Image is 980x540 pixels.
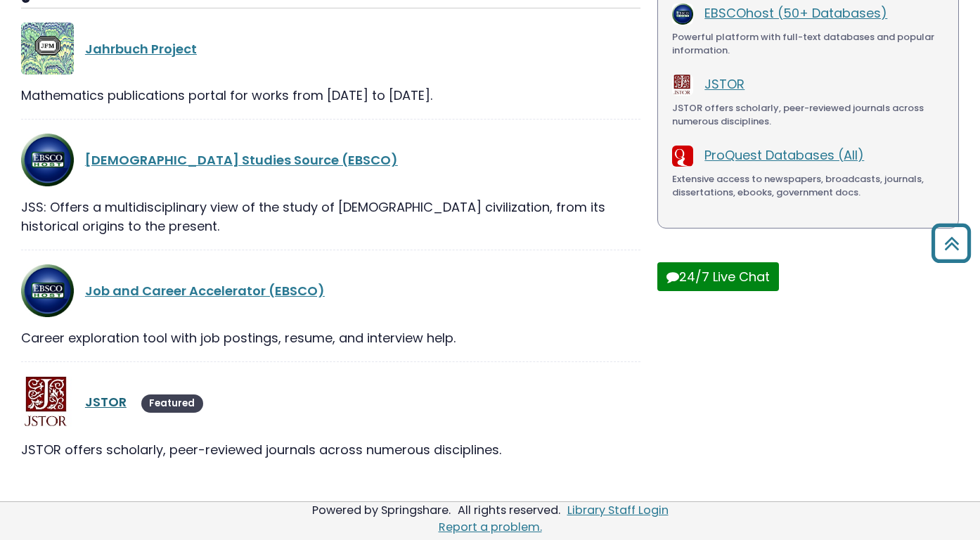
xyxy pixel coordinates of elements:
[704,4,887,22] a: EBSCOhost (50+ Databases)
[21,328,640,347] div: Career exploration tool with job postings, resume, and interview help.
[85,282,325,300] a: Job and Career Accelerator (EBSCO)
[456,502,562,518] div: All rights reserved.
[21,440,640,459] div: JSTOR offers scholarly, peer-reviewed journals across numerous disciplines.
[926,230,976,256] a: Back to Top
[672,30,944,58] div: Powerful platform with full-text databases and popular information.
[310,502,453,518] div: Powered by Springshare.
[85,40,197,58] a: Jahrbuch Project
[567,502,669,518] a: Library Staff Login
[672,172,944,200] div: Extensive access to newspapers, broadcasts, journals, dissertations, ebooks, government docs.
[85,151,398,169] a: [DEMOGRAPHIC_DATA] Studies Source (EBSCO)
[704,75,744,93] a: JSTOR
[141,394,203,413] span: Featured
[21,86,640,105] div: Mathematics publications portal for works from [DATE] to [DATE].
[657,262,779,291] button: 24/7 Live Chat
[21,198,640,236] div: JSS: Offers a multidisciplinary view of the study of [DEMOGRAPHIC_DATA] civilization, from its hi...
[704,146,864,164] a: ProQuest Databases (All)
[439,519,542,535] a: Report a problem.
[672,101,944,129] div: JSTOR offers scholarly, peer-reviewed journals across numerous disciplines.
[85,393,127,411] a: JSTOR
